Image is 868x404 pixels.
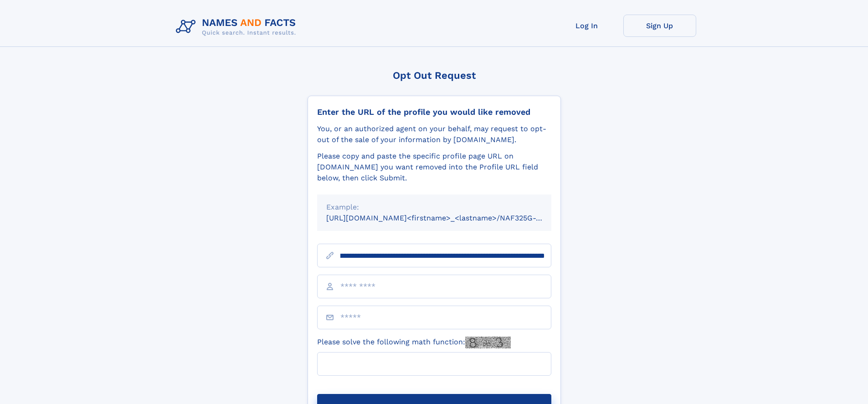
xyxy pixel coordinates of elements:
[172,15,303,39] img: Logo Names and Facts
[550,15,623,37] a: Log In
[623,15,696,37] a: Sign Up
[308,70,561,81] div: Opt Out Request
[326,202,542,213] div: Example:
[317,107,551,117] div: Enter the URL of the profile you would like removed
[326,214,569,222] small: [URL][DOMAIN_NAME]<firstname>_<lastname>/NAF325G-xxxxxxxx
[317,123,551,145] div: You, or an authorized agent on your behalf, may request to opt-out of the sale of your informatio...
[317,337,511,348] label: Please solve the following math function:
[317,151,551,184] div: Please copy and paste the specific profile page URL on [DOMAIN_NAME] you want removed into the Pr...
